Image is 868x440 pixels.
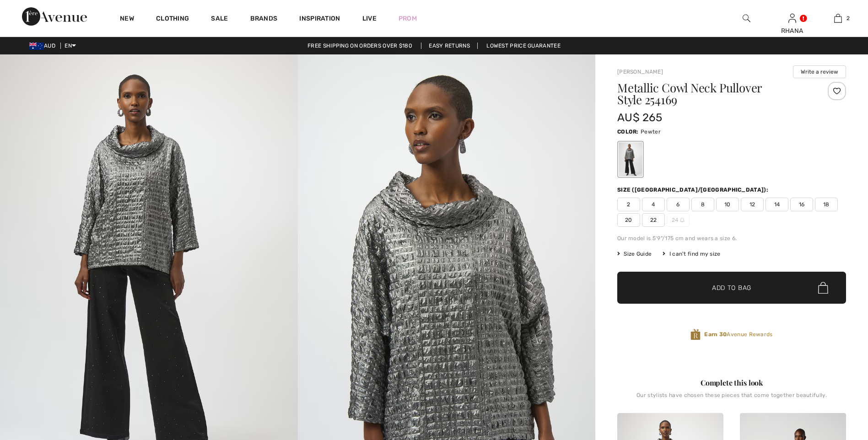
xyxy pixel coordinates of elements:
[479,43,568,49] a: Lowest Price Guarantee
[421,43,478,49] a: Easy Returns
[690,328,701,341] img: Avenue Rewards
[617,129,639,135] span: Color:
[617,111,662,124] span: AU$ 265
[617,272,846,304] button: Add to Bag
[691,198,714,211] span: 8
[642,213,665,227] span: 22
[793,65,846,78] button: Write a review
[250,15,278,24] a: Brands
[815,13,860,24] a: 2
[617,82,808,106] h1: Metallic Cowl Neck Pullover Style 254169
[617,186,770,194] div: Size ([GEOGRAPHIC_DATA]/[GEOGRAPHIC_DATA]):
[788,13,796,24] img: My Info
[65,43,76,49] span: EN
[29,43,44,50] img: Australian Dollar
[680,218,685,222] img: ring-m.svg
[815,198,838,211] span: 18
[704,331,727,338] strong: Earn 30
[667,198,690,211] span: 6
[790,198,813,211] span: 16
[704,330,772,338] span: Avenue Rewards
[741,198,764,211] span: 12
[29,43,59,49] span: AUD
[300,43,420,49] a: Free shipping on orders over $180
[617,198,640,211] span: 2
[818,282,828,294] img: Bag.svg
[22,7,87,26] img: 1ère Avenue
[299,15,340,24] span: Inspiration
[788,14,796,22] a: Sign In
[617,392,846,406] div: Our stylists have chosen these pieces that come together beautifully.
[617,213,640,227] span: 20
[834,13,842,24] img: My Bag
[617,234,846,242] div: Our model is 5'9"/175 cm and wears a size 6.
[663,250,720,258] div: I can't find my size
[641,129,661,135] span: Pewter
[642,198,665,211] span: 4
[211,15,228,24] a: Sale
[617,377,846,388] div: Complete this look
[619,142,642,177] div: Pewter
[617,69,663,75] a: [PERSON_NAME]
[667,213,690,227] span: 24
[716,198,739,211] span: 10
[770,26,814,36] div: RHANA
[846,14,850,22] span: 2
[362,14,377,23] a: Live
[617,250,652,258] span: Size Guide
[743,13,750,24] img: search the website
[156,15,189,24] a: Clothing
[766,198,788,211] span: 14
[120,15,134,24] a: New
[399,14,417,23] a: Prom
[712,283,751,293] span: Add to Bag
